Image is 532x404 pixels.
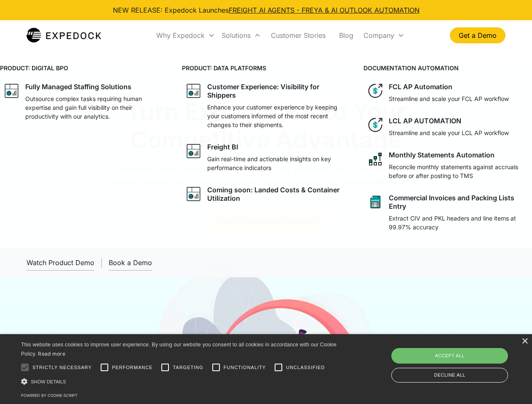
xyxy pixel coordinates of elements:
[182,64,350,72] h4: PRODUCT: DATA PLATFORMS
[364,79,532,106] a: dollar iconFCL AP AutomationStreamline and scale your FCL AP workflow
[389,214,529,231] p: Extract CIV and PKL headers and line items at 99.97% accuracy
[27,27,101,44] img: Expedock Logo
[3,82,20,99] img: graph icon
[367,151,384,167] img: network like icon
[389,194,529,210] div: Commercial Invoices and Packing Lists Entry
[450,27,505,43] a: Get a Demo
[264,21,332,50] a: Customer Stories
[112,364,153,371] span: Performance
[173,364,203,371] span: Targeting
[153,21,218,50] div: Why Expedock
[21,393,78,398] a: Powered by cookie-script
[113,5,420,15] div: NEW RELEASE: Expedock Launches
[182,139,350,175] a: graph iconFreight BIGain real-time and actionable insights on key performance indicators
[156,31,205,40] div: Why Expedock
[286,364,325,371] span: Unclassified
[207,103,347,129] p: Enhance your customer experience by keeping your customers informed of the most recent changes to...
[32,364,92,371] span: Strictly necessary
[21,342,337,357] span: This website uses cookies to improve user experience. By using our website you consent to all coo...
[185,82,202,99] img: graph icon
[38,351,65,357] a: Read more
[25,94,165,121] p: Outsource complex tasks requiring human expertise and gain full visibility on their productivity ...
[185,186,202,202] img: graph icon
[389,151,495,159] div: Monthly Statements Automation
[389,162,529,180] p: Reconcile monthly statements against accruals before or after posting to TMS
[360,21,408,50] div: Company
[389,94,509,103] p: Streamline and scale your FCL AP workflow
[367,117,384,133] img: dollar icon
[224,364,266,371] span: Functionality
[27,258,94,267] div: Watch Product Demo
[229,6,420,14] a: FREIGHT AI AGENTS - FREYA & AI OUTLOOK AUTOMATION
[364,113,532,141] a: dollar iconLCL AP AUTOMATIONStreamline and scale your LCL AP workflow
[207,186,347,202] div: Coming soon: Landed Costs & Container Utilization
[25,82,131,91] div: Fully Managed Staffing Solutions
[109,258,152,267] div: Book a Demo
[207,143,238,151] div: Freight BI
[389,128,509,137] p: Streamline and scale your LCL AP workflow
[367,194,384,210] img: sheet icon
[364,190,532,235] a: sheet iconCommercial Invoices and Packing Lists EntryExtract CIV and PKL headers and line items a...
[109,255,152,271] a: Book a Demo
[222,31,251,40] div: Solutions
[364,64,532,72] h4: DOCUMENTATION AUTOMATION
[207,154,347,172] p: Gain real-time and actionable insights on key performance indicators
[182,79,350,133] a: graph iconCustomer Experience: Visibility for ShippersEnhance your customer experience by keeping...
[207,82,347,99] div: Customer Experience: Visibility for Shippers
[364,31,394,40] div: Company
[364,147,532,183] a: network like iconMonthly Statements AutomationReconcile monthly statements against accruals befor...
[21,377,340,386] div: Show details
[27,255,94,271] a: open lightbox
[27,27,101,44] a: home
[332,21,360,50] a: Blog
[389,82,452,91] div: FCL AP Automation
[218,21,264,50] div: Solutions
[182,182,350,206] a: graph iconComing soon: Landed Costs & Container Utilization
[185,143,202,159] img: graph icon
[31,379,66,384] span: Show details
[389,117,461,125] div: LCL AP AUTOMATION
[367,82,384,99] img: dollar icon
[392,313,532,404] iframe: Chat Widget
